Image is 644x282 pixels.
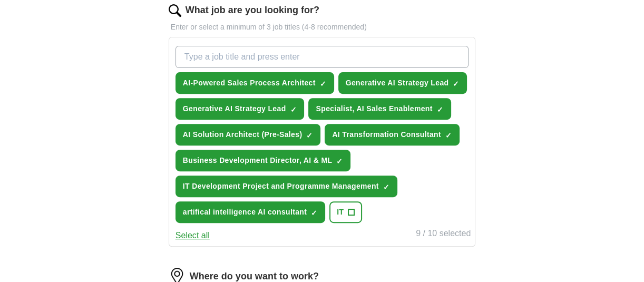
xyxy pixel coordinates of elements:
button: IT Development Project and Programme Management✓ [175,176,397,197]
span: Generative AI Strategy Lead [346,77,449,89]
span: ✓ [453,80,459,88]
label: What job are you looking for? [186,3,319,17]
span: ✓ [311,209,317,217]
span: Generative AI Strategy Lead [183,103,286,114]
span: ✓ [383,183,389,191]
button: Generative AI Strategy Lead✓ [175,98,305,120]
input: Type a job title and press enter [175,46,469,68]
span: ✓ [437,105,443,114]
span: AI-Powered Sales Process Architect [183,77,316,89]
button: AI Solution Architect (Pre-Sales)✓ [175,124,321,145]
span: artifical intelligence AI consultant [183,207,307,218]
button: Generative AI Strategy Lead✓ [338,72,467,94]
span: AI Solution Architect (Pre-Sales) [183,129,303,140]
span: IT Development Project and Programme Management [183,181,379,192]
span: ✓ [290,105,296,114]
span: ✓ [306,131,313,140]
span: Specialist, AI Sales Enablement [316,103,432,114]
span: ✓ [336,157,343,166]
button: Business Development Director, AI & ML✓ [175,150,351,171]
span: ✓ [320,80,326,88]
button: artifical intelligence AI consultant✓ [175,201,325,223]
span: ✓ [445,131,452,140]
button: Specialist, AI Sales Enablement✓ [308,98,451,120]
p: Enter or select a minimum of 3 job titles (4-8 recommended) [169,22,475,33]
button: AI Transformation Consultant✓ [325,124,460,145]
button: IT [329,201,362,223]
button: AI-Powered Sales Process Architect✓ [175,72,334,94]
button: Select all [175,229,210,242]
span: AI Transformation Consultant [332,129,441,140]
img: search.png [169,4,181,17]
span: Business Development Director, AI & ML [183,155,333,166]
div: 9 / 10 selected [416,227,471,242]
span: IT [337,207,344,218]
